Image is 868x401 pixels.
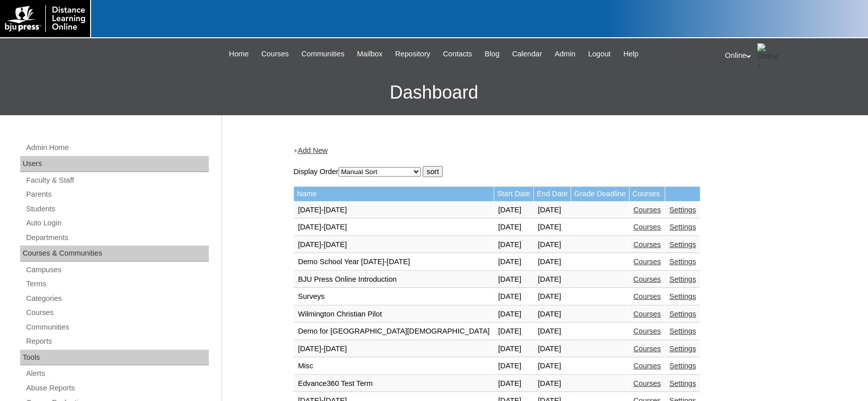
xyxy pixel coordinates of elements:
[534,202,571,219] td: [DATE]
[25,231,209,244] a: Departments
[25,174,209,187] a: Faculty & Staff
[25,335,209,348] a: Reports
[485,48,499,60] span: Blog
[357,48,383,60] span: Mailbox
[669,379,696,387] a: Settings
[294,219,494,236] td: [DATE]-[DATE]
[634,292,661,300] a: Courses
[298,146,328,154] a: Add New
[669,258,696,266] a: Settings
[534,219,571,236] td: [DATE]
[634,327,661,335] a: Courses
[294,202,494,219] td: [DATE]-[DATE]
[25,321,209,334] a: Communities
[294,187,494,201] td: Name
[534,358,571,375] td: [DATE]
[25,306,209,319] a: Courses
[5,70,863,115] h3: Dashboard
[494,236,533,254] td: [DATE]
[634,258,661,266] a: Courses
[549,48,581,60] a: Admin
[25,203,209,215] a: Students
[588,48,611,60] span: Logout
[20,246,209,262] div: Courses & Communities
[534,236,571,254] td: [DATE]
[261,48,289,60] span: Courses
[725,43,858,68] div: Online
[494,323,533,340] td: [DATE]
[494,358,533,375] td: [DATE]
[25,382,209,394] a: Abuse Reports
[618,48,644,60] a: Help
[534,323,571,340] td: [DATE]
[390,48,435,60] a: Repository
[5,5,85,32] img: logo-white.png
[301,48,345,60] span: Communities
[294,375,494,392] td: Edvance360 Test Term
[293,145,792,156] div: +
[494,271,533,288] td: [DATE]
[25,217,209,229] a: Auto Login
[507,48,547,60] a: Calendar
[634,345,661,353] a: Courses
[443,48,472,60] span: Contacts
[20,156,209,172] div: Users
[294,358,494,375] td: Misc
[512,48,542,60] span: Calendar
[534,254,571,271] td: [DATE]
[480,48,504,60] a: Blog
[256,48,294,60] a: Courses
[634,379,661,387] a: Courses
[634,223,661,231] a: Courses
[395,48,430,60] span: Repository
[494,288,533,305] td: [DATE]
[494,341,533,358] td: [DATE]
[294,288,494,305] td: Surveys
[296,48,350,60] a: Communities
[669,240,696,249] a: Settings
[634,240,661,249] a: Courses
[534,271,571,288] td: [DATE]
[669,327,696,335] a: Settings
[571,187,629,201] td: Grade Deadline
[352,48,388,60] a: Mailbox
[534,187,571,201] td: End Date
[757,43,782,68] img: Online / Instructor
[293,166,792,177] form: Display Order
[438,48,477,60] a: Contacts
[494,187,533,201] td: Start Date
[534,306,571,323] td: [DATE]
[494,219,533,236] td: [DATE]
[25,188,209,201] a: Parents
[634,362,661,370] a: Courses
[634,310,661,318] a: Courses
[669,362,696,370] a: Settings
[629,187,665,201] td: Courses
[534,288,571,305] td: [DATE]
[25,264,209,276] a: Campuses
[669,206,696,214] a: Settings
[669,292,696,300] a: Settings
[634,275,661,283] a: Courses
[555,48,576,60] span: Admin
[634,206,661,214] a: Courses
[294,341,494,358] td: [DATE]-[DATE]
[494,202,533,219] td: [DATE]
[669,345,696,353] a: Settings
[669,275,696,283] a: Settings
[20,350,209,366] div: Tools
[669,310,696,318] a: Settings
[583,48,616,60] a: Logout
[423,166,443,177] input: sort
[294,271,494,288] td: BJU Press Online Introduction
[494,306,533,323] td: [DATE]
[229,48,249,60] span: Home
[669,223,696,231] a: Settings
[534,375,571,392] td: [DATE]
[25,367,209,380] a: Alerts
[294,254,494,271] td: Demo School Year [DATE]-[DATE]
[294,306,494,323] td: Wilmington Christian Pilot
[494,254,533,271] td: [DATE]
[623,48,639,60] span: Help
[294,236,494,254] td: [DATE]-[DATE]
